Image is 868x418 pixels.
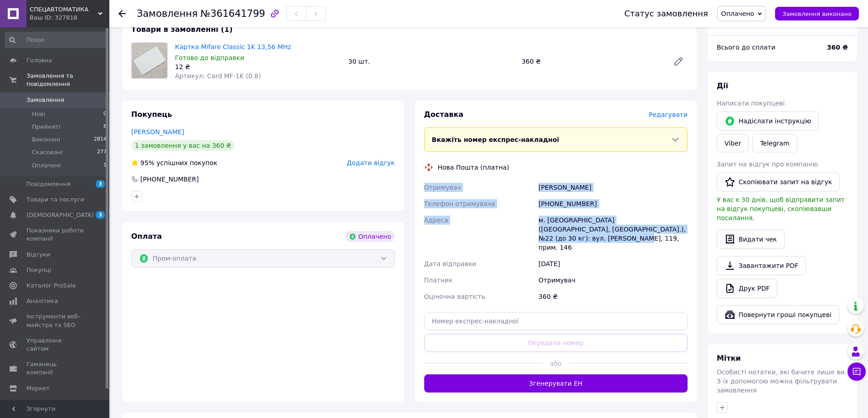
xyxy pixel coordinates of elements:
span: Мітки [717,354,741,363]
div: 12 ₴ [175,62,341,71]
a: Telegram [752,134,797,152]
span: Маркет [26,384,50,393]
span: Оплачені [32,161,61,170]
span: 0 [103,110,107,118]
span: Нові [32,110,45,118]
span: [DEMOGRAPHIC_DATA] [26,211,94,219]
span: Додати відгук [347,159,395,166]
span: Замовлення виконано [782,10,852,17]
span: Оціночна вартість [424,293,485,300]
span: Редагувати [649,111,688,118]
img: Картка Mifare Classic 1K 13,56 MHz [132,43,167,78]
span: Замовлення [26,96,64,104]
button: Надіслати інструкцію [717,111,819,131]
span: Покупець [131,110,172,119]
span: Оплата [131,232,162,241]
span: У вас є 30 днів, щоб відправити запит на відгук покупцеві, скопіювавши посилання. [717,196,845,222]
span: Дії [717,81,728,90]
span: Запит на відгук про компанію [717,161,818,168]
button: Скопіювати запит на відгук [717,172,840,191]
div: Ваш ID: 327818 [30,14,109,22]
span: Платник [424,277,453,284]
a: Друк PDF [717,279,777,298]
span: 2814 [94,136,107,144]
div: м. [GEOGRAPHIC_DATA] ([GEOGRAPHIC_DATA], [GEOGRAPHIC_DATA].), №22 (до 30 кг): вул. [PERSON_NAME],... [537,212,689,256]
span: СПЕЦАВТОМАТИКА [30,5,98,14]
span: №361641799 [200,8,265,19]
div: Отримувач [537,272,689,288]
span: Готово до відправки [175,54,244,61]
span: Аналітика [26,297,58,305]
div: успішних покупок [131,158,217,167]
span: Скасовані [32,148,63,156]
a: [PERSON_NAME] [131,128,184,136]
div: [PHONE_NUMBER] [537,196,689,212]
span: Адреса [424,217,448,224]
span: Інструменти веб-майстра та SEO [26,312,84,329]
span: 1 [103,161,107,170]
span: Артикул: Card MF-1K (0.8) [175,72,261,80]
span: Покупці [26,266,51,274]
span: Написати покупцеві [717,100,785,107]
a: Завантажити PDF [717,256,806,275]
span: 95% [140,159,154,166]
span: Всього до сплати [717,44,776,51]
span: Вкажіть номер експрес-накладної [432,136,560,143]
div: 360 ₴ [518,55,666,68]
div: Статус замовлення [624,9,708,18]
span: 3 [96,180,105,188]
span: Каталог ProSale [26,282,76,290]
span: Особисті нотатки, які бачите лише ви. З їх допомогою можна фільтрувати замовлення [717,368,847,394]
span: Дата відправки [424,260,477,267]
span: 277 [97,148,107,156]
div: Оплачено [345,231,395,242]
span: Повідомлення [26,180,71,188]
button: Замовлення виконано [775,7,859,20]
span: Виконані [32,136,60,144]
button: Чат з покупцем [847,363,866,381]
span: 3 [96,211,105,219]
span: Телефон отримувача [424,200,495,207]
span: Показники роботи компанії [26,227,84,243]
div: 360 ₴ [537,288,689,305]
button: Повернути гроші покупцеві [717,305,839,324]
b: 360 ₴ [827,44,848,51]
div: [PERSON_NAME] [537,179,689,196]
span: Замовлення та повідомлення [26,72,109,88]
button: Згенерувати ЕН [424,374,688,393]
span: Відгуки [26,251,50,259]
div: 30 шт. [344,55,518,68]
div: [DATE] [537,256,689,272]
span: Товари та послуги [26,196,84,204]
span: Доставка [424,110,464,119]
a: Viber [717,134,749,152]
span: або [543,359,569,368]
input: Номер експрес-накладної [424,312,688,330]
span: Замовлення [137,8,198,19]
span: Управління сайтом [26,337,84,353]
button: Видати чек [717,230,785,249]
span: Товари в замовленні (1) [131,25,233,34]
div: 1 замовлення у вас на 360 ₴ [131,140,235,151]
span: Отримувач [424,184,461,191]
span: Головна [26,56,52,65]
a: Картка Mifare Classic 1K 13,56 MHz [175,43,291,50]
span: Прийняті [32,123,60,131]
div: Повернутися назад [118,9,126,18]
span: Оплачено [721,10,754,17]
div: Нова Пошта (платна) [436,163,512,172]
span: 8 [103,123,107,131]
div: [PHONE_NUMBER] [139,175,200,184]
a: Редагувати [669,52,688,71]
span: Гаманець компанії [26,360,84,377]
input: Пошук [5,32,108,48]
